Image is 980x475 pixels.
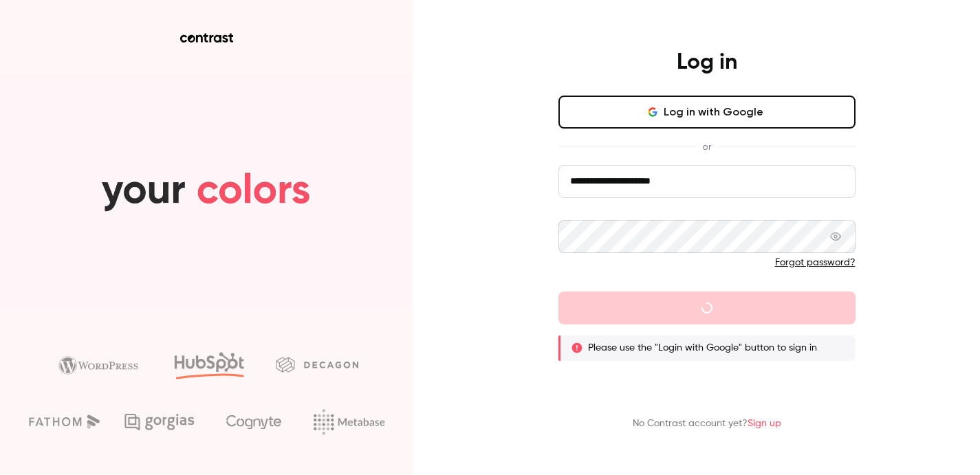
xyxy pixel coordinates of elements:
img: decagon [276,357,358,372]
span: or [695,140,718,154]
button: Log in with Google [558,96,856,129]
p: No Contrast account yet? [633,417,781,431]
a: Forgot password? [775,258,856,267]
a: Sign up [748,419,781,428]
h4: Log in [677,49,737,76]
p: Please use the "Login with Google" button to sign in [588,341,817,355]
